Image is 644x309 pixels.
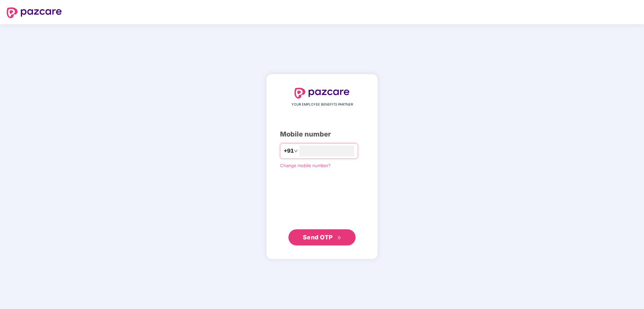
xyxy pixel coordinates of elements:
[7,7,62,18] img: logo
[280,129,364,140] div: Mobile number
[294,149,298,153] span: down
[284,147,294,155] span: +91
[280,163,331,168] a: Change mobile number?
[294,88,350,99] img: logo
[337,236,341,240] span: double-right
[303,234,333,241] span: Send OTP
[288,229,356,245] button: Send OTPdouble-right
[291,102,353,107] span: YOUR EMPLOYEE BENEFITS PARTNER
